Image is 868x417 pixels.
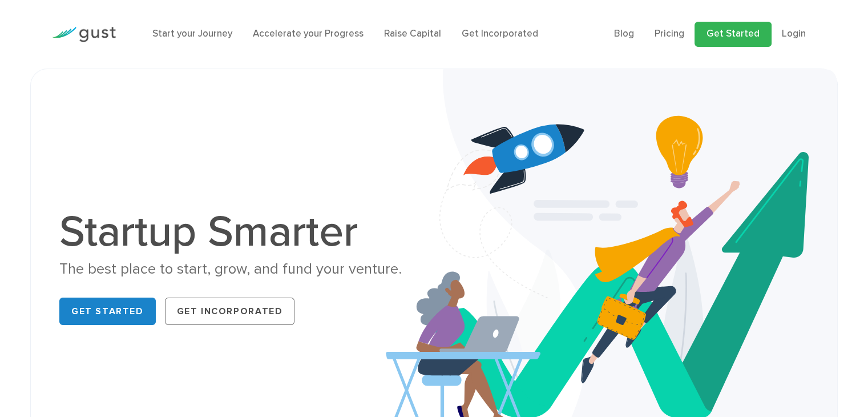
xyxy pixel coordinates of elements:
[253,28,364,39] a: Accelerate your Progress
[165,298,295,325] a: Get Incorporated
[52,27,116,42] img: Gust Logo
[152,28,232,39] a: Start your Journey
[59,259,425,279] div: The best place to start, grow, and fund your venture.
[59,210,425,254] h1: Startup Smarter
[614,28,634,39] a: Blog
[384,28,441,39] a: Raise Capital
[655,28,684,39] a: Pricing
[695,22,772,47] a: Get Started
[59,298,156,325] a: Get Started
[462,28,538,39] a: Get Incorporated
[782,28,806,39] a: Login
